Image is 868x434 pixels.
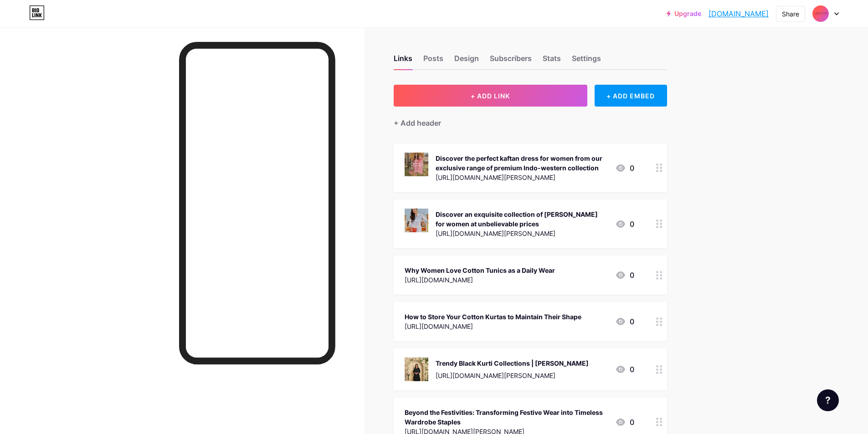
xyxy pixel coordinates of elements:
[436,358,589,368] div: Trendy Black Kurti Collections | [PERSON_NAME]
[471,92,510,100] span: + ADD LINK
[615,270,634,281] div: 0
[812,5,829,22] img: Lakshita
[572,53,601,69] div: Settings
[436,229,608,238] div: [URL][DOMAIN_NAME][PERSON_NAME]
[394,53,412,69] div: Links
[436,153,608,173] div: Discover the perfect kaftan dress for women from our exclusive range of premium Indo-western coll...
[615,163,634,174] div: 0
[405,312,581,322] div: How to Store Your Cotton Kurtas to Maintain Their Shape
[490,53,532,69] div: Subscribers
[436,173,608,182] div: [URL][DOMAIN_NAME][PERSON_NAME]
[394,85,587,107] button: + ADD LINK
[595,85,667,107] div: + ADD EMBED
[423,53,443,69] div: Posts
[405,322,581,331] div: [URL][DOMAIN_NAME]
[615,364,634,375] div: 0
[709,8,769,19] a: [DOMAIN_NAME]
[405,357,428,381] img: Trendy Black Kurti Collections | Lakshita
[615,316,634,327] div: 0
[405,153,428,176] img: Discover the perfect kaftan dress for women from our exclusive range of premium Indo-western coll...
[543,53,561,69] div: Stats
[615,417,634,428] div: 0
[405,275,555,285] div: [URL][DOMAIN_NAME]
[454,53,479,69] div: Design
[394,117,441,128] div: + Add header
[782,9,799,19] div: Share
[436,371,589,380] div: [URL][DOMAIN_NAME][PERSON_NAME]
[436,209,608,229] div: Discover an exquisite collection of [PERSON_NAME] for women at unbelievable prices
[667,10,701,17] a: Upgrade
[405,209,428,232] img: Discover an exquisite collection of kurti for women at unbelievable prices
[405,408,608,427] div: Beyond the Festivities: Transforming Festive Wear into Timeless Wardrobe Staples
[615,219,634,230] div: 0
[405,266,555,275] div: Why Women Love Cotton Tunics as a Daily Wear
